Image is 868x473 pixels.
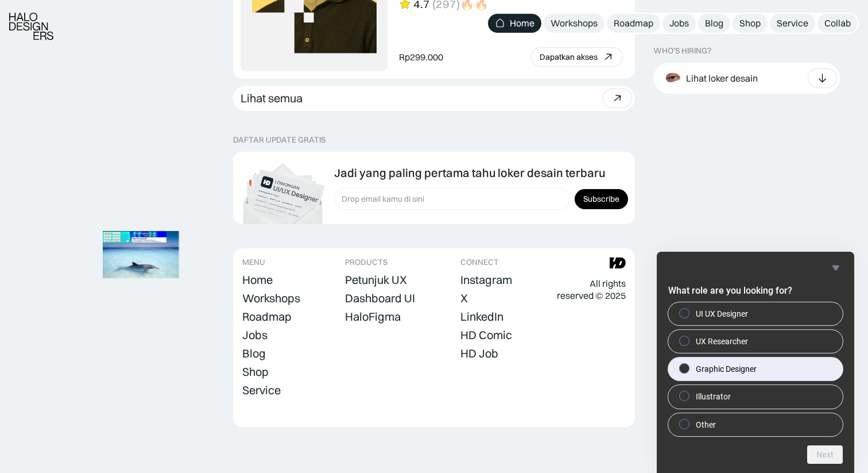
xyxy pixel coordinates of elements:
[696,419,716,430] span: Other
[233,135,325,145] div: DAFTAR UPDATE GRATIS
[242,273,273,287] div: Home
[242,327,268,343] a: Jobs
[705,17,723,29] div: Blog
[460,327,512,343] a: HD Comic
[460,309,503,325] a: LinkedIn
[345,310,401,324] div: HaloFigma
[345,309,401,325] a: HaloFigma
[242,383,281,397] div: Service
[334,188,628,210] form: Form Subscription
[551,17,598,29] div: Workshops
[242,257,265,267] div: MENU
[696,336,748,347] span: UX Researcher
[733,14,768,33] a: Shop
[460,257,499,267] div: CONNECT
[233,86,635,111] a: Lihat semua
[242,309,292,325] a: Roadmap
[662,14,696,33] a: Jobs
[460,347,498,360] div: HD Job
[242,272,273,288] a: Home
[242,382,281,398] a: Service
[510,17,534,29] div: Home
[696,363,757,375] span: Graphic Designer
[334,188,570,210] input: Drop email kamu di sini
[242,345,266,362] a: Blog
[696,308,748,320] span: UI UX Designer
[698,14,730,33] a: Blog
[668,302,843,436] div: What role are you looking for?
[614,17,653,29] div: Roadmap
[345,290,415,306] a: Dashboard UI
[531,47,623,67] a: Dapatkan akses
[460,345,498,362] a: HD Job
[824,17,851,29] div: Collab
[460,328,512,342] div: HD Comic
[242,347,266,360] div: Blog
[242,365,269,379] div: Shop
[739,17,761,29] div: Shop
[242,291,300,305] div: Workshops
[460,310,503,324] div: LinkedIn
[686,72,758,84] div: Lihat loker desain
[575,189,628,209] input: Subscribe
[829,261,843,275] button: Hide survey
[777,17,808,29] div: Service
[242,328,268,342] div: Jobs
[653,46,711,56] div: WHO’S HIRING?
[241,91,303,105] div: Lihat semua
[557,278,626,302] div: All rights reserved © 2025
[668,261,843,464] div: What role are you looking for?
[460,290,468,306] a: X
[242,364,269,380] a: Shop
[488,14,541,33] a: Home
[540,52,598,62] div: Dapatkan akses
[817,14,858,33] a: Collab
[770,14,815,33] a: Service
[696,391,731,402] span: Illustrator
[345,273,407,287] div: Petunjuk UX
[345,257,387,267] div: PRODUCTS
[345,272,407,288] a: Petunjuk UX
[345,291,415,305] div: Dashboard UI
[669,17,689,29] div: Jobs
[460,273,512,287] div: Instagram
[460,291,468,305] div: X
[334,166,605,180] div: Jadi yang paling pertama tahu loker desain terbaru
[242,310,292,324] div: Roadmap
[399,51,443,63] div: Rp299.000
[544,14,604,33] a: Workshops
[807,445,843,464] button: Next question
[607,14,660,33] a: Roadmap
[460,272,512,288] a: Instagram
[668,284,843,298] h2: What role are you looking for?
[242,290,300,306] a: Workshops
